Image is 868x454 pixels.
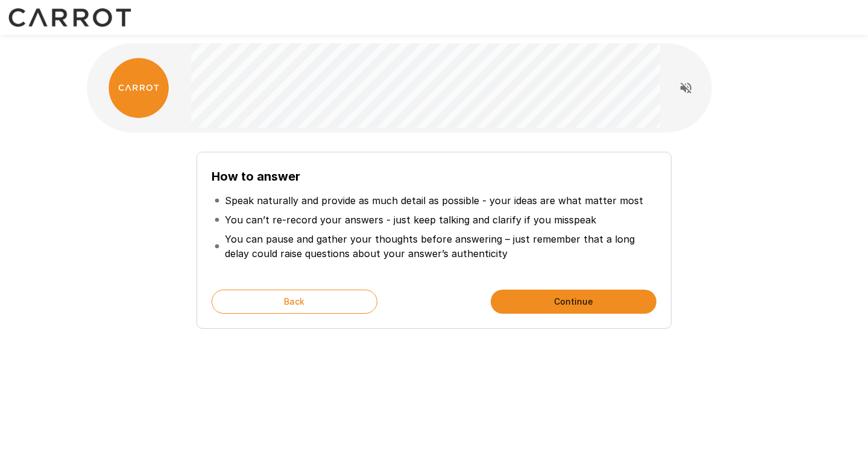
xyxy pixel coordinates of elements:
[212,169,300,184] b: How to answer
[225,213,596,227] p: You can’t re-record your answers - just keep talking and clarify if you misspeak
[674,76,698,100] button: Read questions aloud
[491,290,656,314] button: Continue
[225,193,643,208] p: Speak naturally and provide as much detail as possible - your ideas are what matter most
[212,290,377,314] button: Back
[108,58,169,118] img: carrot_logo.png
[225,232,654,261] p: You can pause and gather your thoughts before answering – just remember that a long delay could r...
